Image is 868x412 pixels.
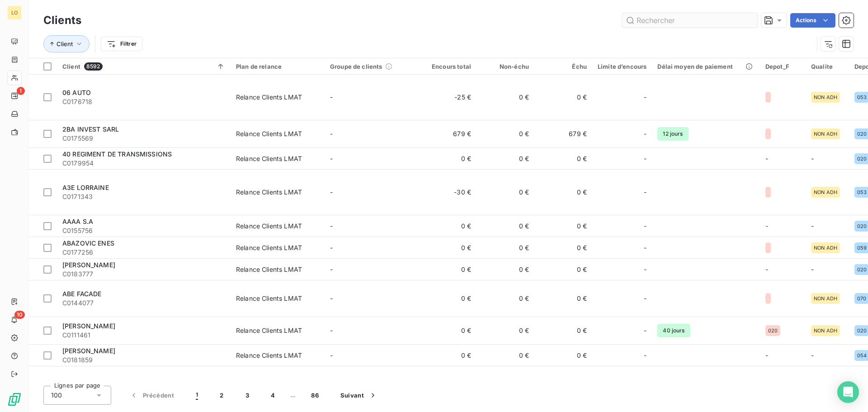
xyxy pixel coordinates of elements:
[644,326,646,335] span: -
[330,188,333,196] span: -
[185,386,209,405] button: 1
[644,93,646,102] span: -
[236,351,302,360] div: Relance Clients LMAT
[534,345,592,366] td: 0 €
[51,391,62,400] span: 100
[17,87,25,95] span: 1
[476,75,534,120] td: 0 €
[534,215,592,237] td: 0 €
[419,75,476,120] td: -25 €
[765,265,768,273] span: -
[476,237,534,259] td: 0 €
[857,328,867,333] span: 020
[236,294,302,303] div: Relance Clients LMAT
[330,222,333,230] span: -
[330,63,382,70] span: Groupe de clients
[236,243,302,252] div: Relance Clients LMAT
[644,222,646,231] span: -
[534,170,592,215] td: 0 €
[330,265,333,273] span: -
[540,63,587,70] div: Échu
[62,134,225,143] span: C0175569
[476,280,534,317] td: 0 €
[236,265,302,274] div: Relance Clients LMAT
[811,222,814,230] span: -
[534,259,592,280] td: 0 €
[62,239,114,247] span: ABAZOVIC ENES
[811,351,814,359] span: -
[811,265,814,273] span: -
[419,148,476,170] td: 0 €
[330,327,333,334] span: -
[62,322,115,330] span: [PERSON_NAME]
[644,351,646,360] span: -
[236,93,302,102] div: Relance Clients LMAT
[62,226,225,235] span: C0155756
[476,120,534,148] td: 0 €
[62,63,80,70] span: Client
[62,248,225,257] span: C0177256
[857,245,867,251] span: 059
[811,63,844,70] div: Qualite
[534,148,592,170] td: 0 €
[534,317,592,345] td: 0 €
[101,37,142,51] button: Filtrer
[62,347,115,355] span: [PERSON_NAME]
[419,259,476,280] td: 0 €
[62,270,225,279] span: C0183777
[419,237,476,259] td: 0 €
[476,317,534,345] td: 0 €
[330,244,333,251] span: -
[534,237,592,259] td: 0 €
[419,345,476,366] td: 0 €
[765,63,800,70] div: Depot_F
[857,296,866,301] span: 070
[14,311,25,319] span: 10
[84,62,103,71] span: 8592
[57,40,73,47] span: Client
[330,386,388,405] button: Suivant
[330,351,333,359] span: -
[476,345,534,366] td: 0 €
[7,5,22,20] div: LO
[814,189,837,195] span: NON ADH
[260,386,286,405] button: 4
[644,129,646,138] span: -
[330,294,333,302] span: -
[419,317,476,345] td: 0 €
[657,63,754,70] div: Délai moyen de paiement
[236,188,302,197] div: Relance Clients LMAT
[236,326,302,335] div: Relance Clients LMAT
[814,245,837,251] span: NON ADH
[482,63,529,70] div: Non-échu
[424,63,471,70] div: Encours total
[196,391,198,400] span: 1
[857,131,867,137] span: 020
[209,386,234,405] button: 2
[62,97,225,106] span: C0176718
[62,355,225,365] span: C0181859
[814,328,837,333] span: NON ADH
[814,131,837,137] span: NON ADH
[236,154,302,163] div: Relance Clients LMAT
[62,125,119,133] span: 2BA INVEST SARL
[657,127,688,141] span: 12 jours
[644,265,646,274] span: -
[857,267,867,272] span: 020
[814,296,837,301] span: NON ADH
[622,13,758,28] input: Rechercher
[7,392,22,407] img: Logo LeanPay
[837,381,859,403] div: Open Intercom Messenger
[476,170,534,215] td: 0 €
[857,223,867,229] span: 020
[419,280,476,317] td: 0 €
[286,388,300,403] span: …
[644,243,646,252] span: -
[644,294,646,303] span: -
[790,13,835,28] button: Actions
[62,298,225,308] span: C0144077
[235,386,260,405] button: 3
[765,155,768,162] span: -
[62,331,225,340] span: C0111461
[62,261,115,269] span: [PERSON_NAME]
